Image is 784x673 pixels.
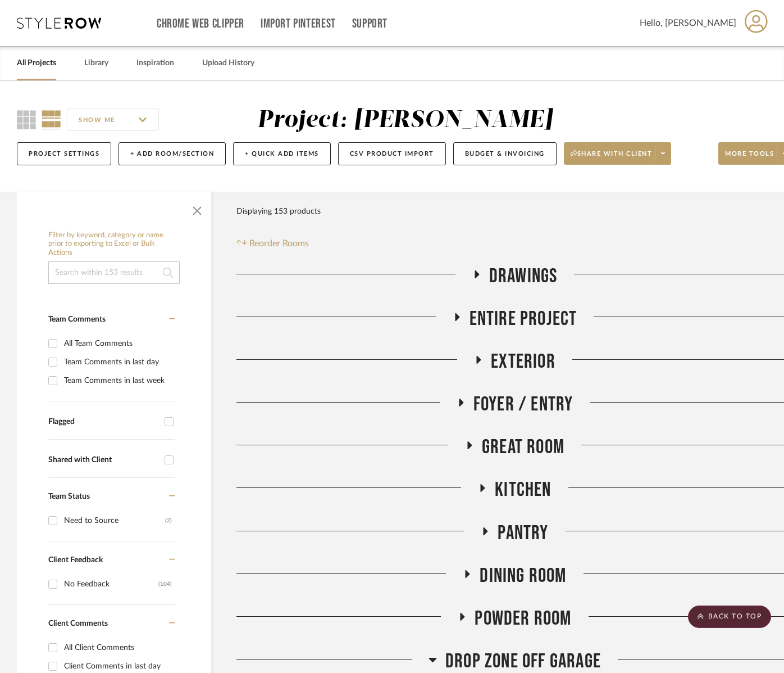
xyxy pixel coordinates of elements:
div: Team Comments in last week [64,372,172,390]
button: Budget & Invoicing [453,142,557,165]
div: No Feedback [64,575,158,593]
div: Flagged [48,417,159,427]
a: All Projects [17,56,56,71]
button: Reorder Rooms [236,237,309,250]
span: Client Feedback [48,556,103,564]
input: Search within 153 results [48,261,180,284]
div: All Client Comments [64,639,172,657]
span: Entire Project [470,307,577,331]
div: (104) [158,575,172,593]
a: Chrome Web Clipper [157,19,244,29]
scroll-to-top-button: BACK TO TOP [688,606,771,628]
span: Foyer / Entry [473,392,573,417]
div: Need to Source [64,512,165,530]
div: (2) [165,512,172,530]
span: Share with client [571,150,653,166]
span: Exterior [491,350,555,374]
button: Share with client [564,142,672,165]
span: Reorder Rooms [249,237,309,250]
span: Hello, [PERSON_NAME] [640,16,736,30]
div: Shared with Client [48,455,159,465]
button: Close [186,197,208,220]
span: More tools [725,150,774,166]
a: Support [352,19,388,29]
span: Team Status [48,493,90,500]
div: Project: [PERSON_NAME] [257,109,553,132]
span: Client Comments [48,620,108,627]
button: + Quick Add Items [233,142,331,165]
span: Team Comments [48,315,106,323]
div: Team Comments in last day [64,353,172,371]
span: Pantry [498,521,548,545]
span: Dining Room [480,564,566,588]
span: Great Room [482,435,564,459]
span: Kitchen [495,478,551,502]
span: Drawings [489,264,558,288]
h6: Filter by keyword, category or name prior to exporting to Excel or Bulk Actions [48,231,180,258]
a: Import Pinterest [261,19,336,29]
span: Powder Room [475,607,571,631]
button: Project Settings [17,142,111,165]
button: + Add Room/Section [118,142,226,165]
a: Upload History [202,56,254,71]
div: Displaying 153 products [236,200,321,223]
a: Library [84,56,108,71]
div: All Team Comments [64,335,172,353]
button: CSV Product Import [338,142,446,165]
a: Inspiration [136,56,174,71]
